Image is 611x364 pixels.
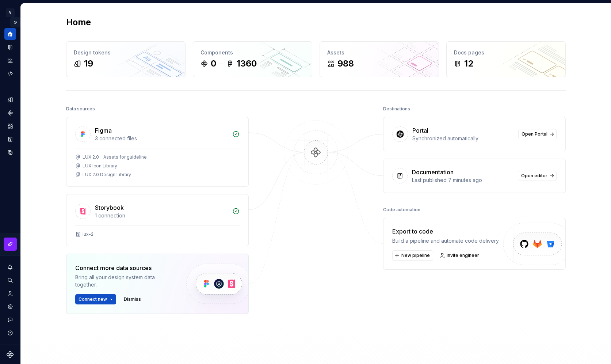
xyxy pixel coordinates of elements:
a: Open editor [518,171,557,181]
div: Bring all your design system data together. [75,274,174,288]
a: Invite engineer [438,250,482,261]
a: Components01360 [193,41,312,77]
div: Assets [327,49,431,56]
span: Invite engineer [447,253,479,258]
div: Data sources [66,104,95,114]
a: Analytics [4,54,16,66]
span: Dismiss [124,296,141,302]
a: Documentation [4,41,16,53]
div: LUX 2.0 Design Library [83,172,131,178]
div: Storybook [95,203,124,212]
div: Build a pipeline and automate code delivery. [392,237,500,244]
a: Storybook1 connectionlux-2 [66,194,249,246]
button: Expand sidebar [10,17,20,27]
div: Last published 7 minutes ago [412,177,513,184]
h2: Home [66,16,91,28]
div: Connect more data sources [75,263,174,272]
a: Storybook stories [4,133,16,145]
a: Data sources [4,147,16,158]
div: 0 [211,58,216,69]
button: New pipeline [392,250,433,261]
span: New pipeline [401,253,430,258]
div: Code automation [383,205,420,215]
div: Export to code [392,227,500,236]
div: Figma [95,126,112,135]
a: Invite team [4,288,16,299]
div: 988 [337,58,354,69]
span: Open Portal [522,131,547,137]
div: lux-2 [83,231,93,237]
div: V [6,8,15,17]
a: Docs pages12 [446,41,566,77]
div: LUX 2.0 - Assets for guideline [83,154,147,160]
div: LUX Icon Library [83,163,117,169]
div: 12 [464,58,473,69]
div: Docs pages [454,49,558,56]
button: Search ⌘K [4,274,16,286]
button: Notifications [4,261,16,273]
div: 19 [84,58,93,69]
button: Dismiss [121,294,144,304]
span: Open editor [521,173,547,179]
span: Connect new [79,296,107,302]
div: 1 connection [95,212,228,219]
a: Design tokens [4,94,16,106]
a: Figma3 connected filesLUX 2.0 - Assets for guidelineLUX Icon LibraryLUX 2.0 Design Library [66,117,249,187]
div: Portal [412,126,428,135]
a: Open Portal [518,129,557,139]
div: Design tokens [74,49,178,56]
div: Documentation [412,168,454,177]
div: Synchronized automatically [412,135,514,142]
a: Components [4,107,16,119]
button: Connect new [75,294,116,304]
svg: Supernova Logo [7,351,14,358]
button: Contact support [4,314,16,326]
div: Components [201,49,305,56]
div: 3 connected files [95,135,228,142]
a: Assets [4,120,16,132]
div: Destinations [383,104,410,114]
div: 1360 [237,58,257,69]
a: Settings [4,301,16,312]
button: V [1,5,19,20]
a: Home [4,28,16,40]
a: Assets988 [320,41,439,77]
a: Design tokens19 [66,41,186,77]
a: Code automation [4,68,16,79]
